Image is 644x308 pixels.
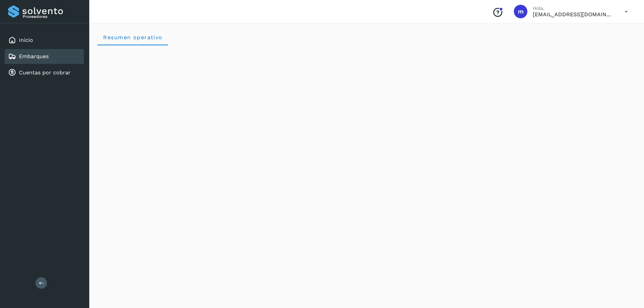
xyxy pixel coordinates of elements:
div: Embarques [5,49,84,64]
p: Hola, [533,5,614,11]
a: Embarques [19,53,49,60]
div: Inicio [5,33,84,48]
span: Resumen operativo [103,34,163,41]
a: Cuentas por cobrar [19,69,71,76]
div: Cuentas por cobrar [5,65,84,80]
p: merobles@fletes-mexico.com [533,11,614,18]
a: Inicio [19,37,33,43]
p: Proveedores [23,14,81,19]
